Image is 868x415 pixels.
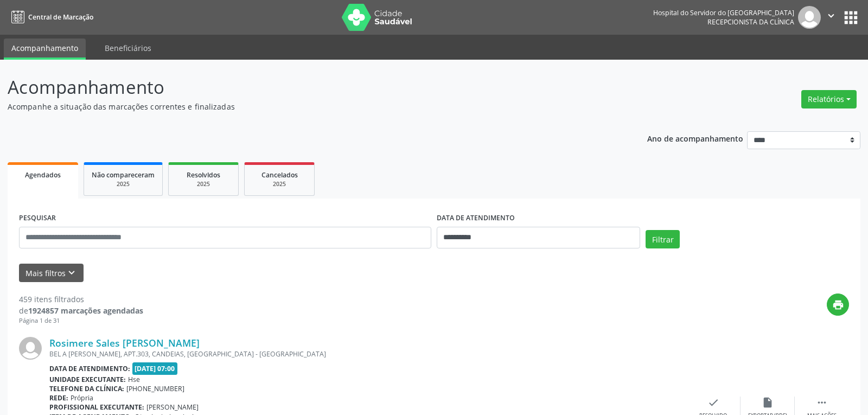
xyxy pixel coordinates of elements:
a: Beneficiários [97,39,159,58]
p: Acompanhe a situação das marcações correntes e finalizadas [8,101,604,112]
span: Recepcionista da clínica [707,17,794,27]
b: Profissional executante: [49,403,144,412]
div: 2025 [92,180,155,188]
i: print [832,299,844,311]
button: apps [841,8,860,27]
div: 2025 [252,180,307,188]
span: [PERSON_NAME] [146,403,199,412]
div: de [19,305,143,316]
span: [DATE] 07:00 [132,362,178,375]
div: BEL A [PERSON_NAME], APT.303, CANDEIAS, [GEOGRAPHIC_DATA] - [GEOGRAPHIC_DATA] [49,349,686,359]
label: PESQUISAR [19,210,56,227]
i: check [707,397,719,408]
p: Ano de acompanhamento [647,131,743,145]
span: Própria [71,393,93,403]
i:  [816,397,828,408]
div: 2025 [176,180,231,188]
span: Agendados [25,170,61,180]
img: img [19,337,42,360]
img: img [798,6,821,29]
button: print [827,293,849,316]
span: [PHONE_NUMBER] [126,384,184,393]
span: Cancelados [261,170,298,180]
button: Filtrar [646,230,680,248]
button: Relatórios [801,90,857,108]
div: Hospital do Servidor do [GEOGRAPHIC_DATA] [653,8,794,17]
span: Hse [128,375,140,384]
span: Não compareceram [92,170,155,180]
button: Mais filtroskeyboard_arrow_down [19,264,84,283]
i: insert_drive_file [762,397,774,408]
div: Página 1 de 31 [19,316,143,325]
button:  [821,6,841,29]
span: Resolvidos [187,170,220,180]
strong: 1924857 marcações agendadas [28,305,143,316]
a: Rosimere Sales [PERSON_NAME] [49,337,200,349]
i: keyboard_arrow_down [66,267,78,279]
a: Acompanhamento [4,39,86,60]
label: DATA DE ATENDIMENTO [437,210,515,227]
span: Central de Marcação [28,12,93,22]
b: Unidade executante: [49,375,126,384]
i:  [825,10,837,22]
div: 459 itens filtrados [19,293,143,305]
a: Central de Marcação [8,8,93,26]
b: Telefone da clínica: [49,384,124,393]
b: Rede: [49,393,68,403]
p: Acompanhamento [8,74,604,101]
b: Data de atendimento: [49,364,130,373]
